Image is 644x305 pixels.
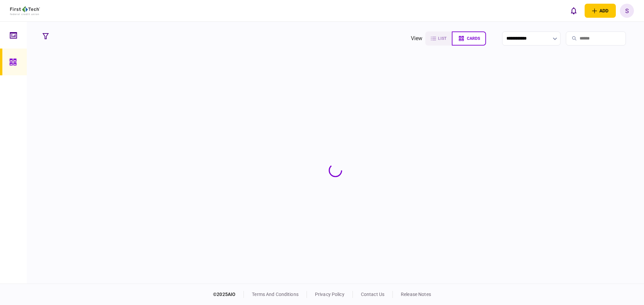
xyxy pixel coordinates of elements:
[401,292,431,297] a: release notes
[620,4,634,18] button: S
[315,292,344,297] a: privacy policy
[361,292,384,297] a: contact us
[567,4,581,18] button: open notifications list
[467,36,480,41] span: cards
[452,31,486,46] button: cards
[425,31,452,46] button: list
[252,292,299,297] a: terms and conditions
[438,36,446,41] span: list
[585,4,616,18] button: open adding identity options
[10,6,40,15] img: client company logo
[411,34,423,43] div: view
[213,291,244,298] div: © 2025 AIO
